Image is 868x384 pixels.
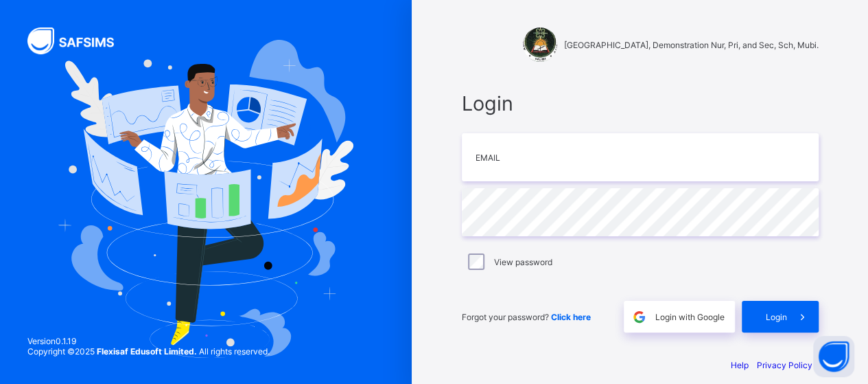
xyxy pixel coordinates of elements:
[551,312,591,322] a: Click here
[757,360,812,370] a: Privacy Policy
[27,336,270,346] span: Version 0.1.19
[564,40,819,50] span: [GEOGRAPHIC_DATA], Demonstration Nur, Pri, and Sec, Sch, Mubi.
[58,40,354,358] img: Hero Image
[655,312,725,322] span: Login with Google
[766,312,787,322] span: Login
[27,27,130,54] img: SAFSIMS Logo
[813,336,854,377] button: Open asap
[97,346,197,357] strong: Flexisaf Edusoft Limited.
[462,91,819,115] span: Login
[27,346,270,357] span: Copyright © 2025 All rights reserved.
[462,312,591,322] span: Forgot your password?
[494,257,552,267] label: View password
[731,360,749,370] a: Help
[631,309,647,325] img: google.396cfc9801f0270233282035f929180a.svg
